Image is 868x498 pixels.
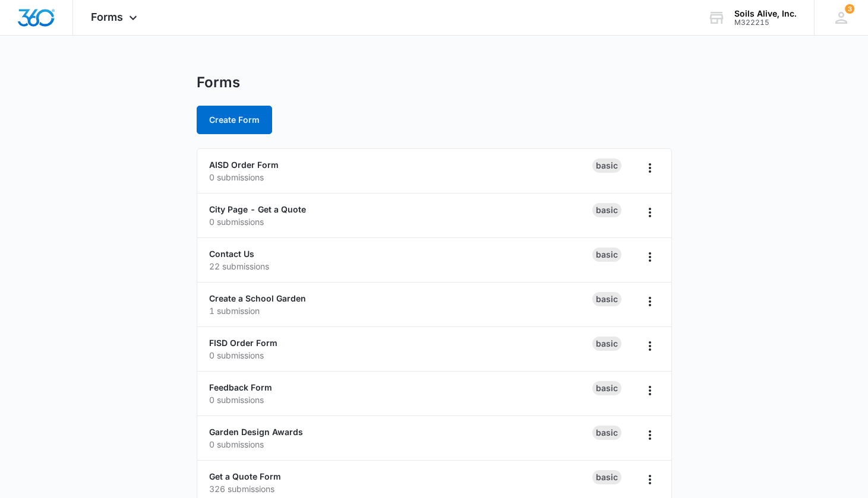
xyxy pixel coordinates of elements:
[209,349,592,361] p: 0 submissions
[197,74,240,91] h1: Forms
[592,426,621,440] div: Basic
[209,427,303,437] a: Garden Design Awards
[734,18,797,27] div: account id
[640,337,659,356] button: Overflow Menu
[209,215,592,228] p: 0 submissions
[592,381,621,395] div: Basic
[197,106,272,134] button: Create Form
[845,4,854,14] div: notifications count
[640,292,659,311] button: Overflow Menu
[209,338,277,348] a: FISD Order Form
[209,160,279,170] a: AISD Order Form
[209,471,281,481] a: Get a Quote Form
[734,9,797,18] div: account name
[209,382,272,392] a: Feedback Form
[592,248,621,262] div: Basic
[592,337,621,351] div: Basic
[592,158,621,173] div: Basic
[640,426,659,445] button: Overflow Menu
[209,260,592,272] p: 22 submissions
[209,438,592,451] p: 0 submissions
[209,204,306,214] a: City Page - Get a Quote
[91,11,123,23] span: Forms
[209,483,592,495] p: 326 submissions
[640,381,659,400] button: Overflow Menu
[209,293,306,303] a: Create a School Garden
[209,394,592,406] p: 0 submissions
[209,171,592,183] p: 0 submissions
[640,158,659,177] button: Overflow Menu
[845,4,854,14] span: 3
[640,203,659,222] button: Overflow Menu
[209,304,592,317] p: 1 submission
[640,470,659,489] button: Overflow Menu
[592,470,621,484] div: Basic
[640,248,659,267] button: Overflow Menu
[209,249,254,259] a: Contact Us
[592,292,621,306] div: Basic
[592,203,621,217] div: Basic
